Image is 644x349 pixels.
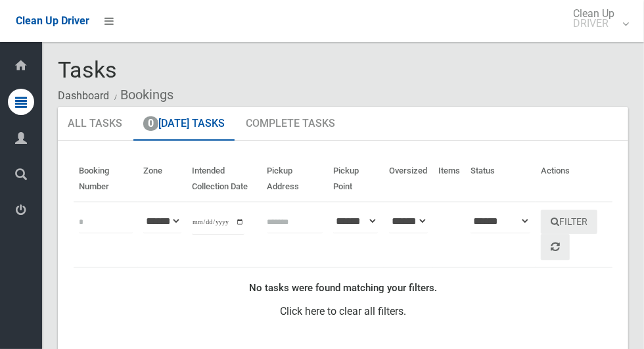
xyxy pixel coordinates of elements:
th: Actions [536,156,612,202]
th: Booking Number [74,156,138,202]
small: DRIVER [573,18,614,28]
th: Status [465,156,536,202]
button: Filter [541,210,597,234]
th: Oversized [384,156,433,202]
a: 0[DATE] Tasks [133,107,235,141]
th: Intended Collection Date [187,156,262,202]
h4: No tasks were found matching your filters. [79,283,607,294]
th: Items [433,156,465,202]
a: All Tasks [58,107,132,141]
th: Pickup Address [262,156,328,202]
a: Complete Tasks [236,107,345,141]
th: Zone [138,156,187,202]
li: Bookings [111,83,173,107]
span: Clean Up Driver [16,14,89,27]
span: Clean Up [566,9,628,28]
a: Click here to clear all filters. [280,305,406,317]
a: Dashboard [58,89,109,102]
a: Clean Up Driver [16,11,89,31]
th: Pickup Point [328,156,384,202]
span: 0 [143,116,158,131]
span: Tasks [58,57,117,83]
